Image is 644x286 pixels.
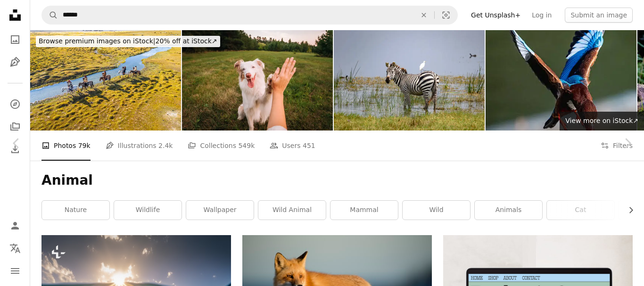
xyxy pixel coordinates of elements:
[186,201,254,220] a: wallpaper
[565,8,633,23] button: Submit an image
[465,8,526,23] a: Get Unsplash+
[258,201,326,220] a: wild animal
[565,117,638,124] span: View more on iStock ↗
[188,131,255,161] a: Collections 549k
[114,201,182,220] a: wildlife
[182,30,333,131] img: Dog gives paw to a woman making high five gesture
[622,201,633,220] button: scroll list to the right
[475,201,542,220] a: animals
[270,131,315,161] a: Users 451
[330,201,398,220] a: mammal
[39,37,155,45] span: Browse premium images on iStock |
[42,6,58,24] button: Search Unsplash
[30,30,181,131] img: group of Kazakh eagle hunters riding horses along river Bayan Olgii, West Mongolia
[6,53,25,72] a: Illustrations
[403,201,470,220] a: wild
[413,6,434,24] button: Clear
[611,98,644,188] a: Next
[601,131,633,161] button: Filters
[106,131,173,161] a: Illustrations 2.4k
[41,172,633,189] h1: Animal
[158,140,173,151] span: 2.4k
[6,95,25,114] a: Explore
[547,201,614,220] a: cat
[6,261,25,280] button: Menu
[486,30,636,131] img: White-throated kingfisher
[39,37,217,45] span: 20% off at iStock ↗
[6,239,25,258] button: Language
[526,8,557,23] a: Log in
[42,201,109,220] a: nature
[435,6,457,24] button: Visual search
[30,30,226,53] a: Browse premium images on iStock|20% off at iStock↗
[303,140,315,151] span: 451
[6,30,25,49] a: Photos
[41,6,458,25] form: Find visuals sitewide
[238,140,255,151] span: 549k
[6,216,25,235] a: Log in / Sign up
[560,112,644,131] a: View more on iStock↗
[334,30,485,131] img: Portrait of symbiotic zebra and egret, East Africa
